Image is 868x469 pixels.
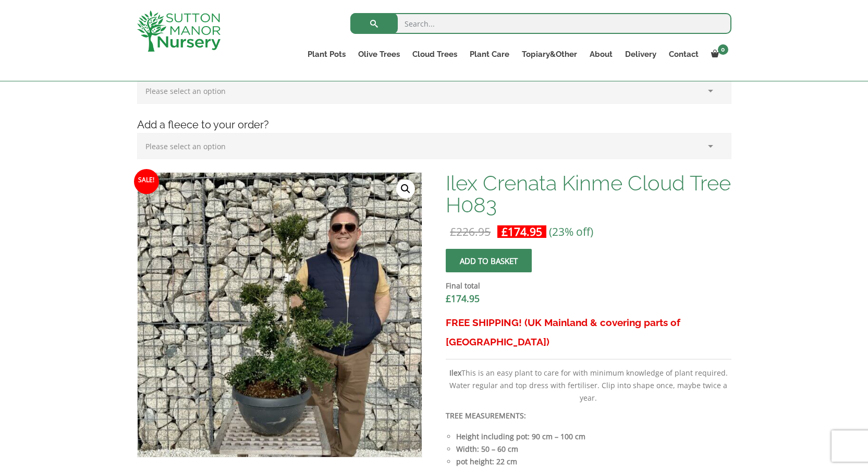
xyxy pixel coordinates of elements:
strong: Height including pot: 90 cm – 100 cm [456,431,585,441]
h4: Add a fleece to your order? [129,117,739,133]
span: £ [446,292,451,305]
h1: Ilex Crenata Kinme Cloud Tree H083 [446,172,731,216]
dt: Final total [446,280,731,292]
a: Olive Trees [352,47,406,62]
b: Ilex [449,368,461,378]
h3: FREE SHIPPING! (UK Mainland & covering parts of [GEOGRAPHIC_DATA]) [446,313,731,352]
a: About [583,47,619,62]
a: 0 [705,47,731,62]
span: 0 [718,44,728,55]
span: £ [502,224,508,239]
button: Add to basket [446,249,532,272]
strong: Width: 50 – 60 cm [456,444,518,454]
a: Contact [663,47,705,62]
span: (23% off) [549,224,593,239]
a: Cloud Trees [406,47,463,62]
span: £ [450,224,456,239]
p: This is an easy plant to care for with minimum knowledge of plant required. Water regular and top... [446,367,731,404]
a: Delivery [619,47,663,62]
strong: pot height: 22 cm [456,456,517,466]
a: Topiary&Other [516,47,583,62]
a: View full-screen image gallery [396,179,415,198]
a: Plant Care [463,47,516,62]
bdi: 226.95 [450,224,491,239]
a: Plant Pots [301,47,352,62]
bdi: 174.95 [446,292,480,305]
span: Sale! [134,169,159,194]
strong: TREE MEASUREMENTS: [446,411,526,420]
input: Search... [350,13,731,34]
bdi: 174.95 [502,224,542,239]
img: logo [137,10,221,52]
